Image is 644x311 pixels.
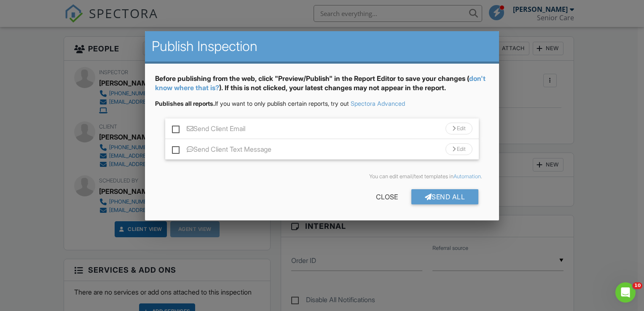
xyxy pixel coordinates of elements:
div: Before publishing from the web, click "Preview/Publish" in the Report Editor to save your changes... [155,74,489,99]
div: Close [362,189,411,204]
label: Send Client Text Message [172,145,271,156]
a: don't know where that is? [155,74,486,92]
div: You can edit email/text templates in . [162,173,482,180]
iframe: Intercom live chat [615,282,636,303]
label: Send Client Email [172,125,245,135]
span: 10 [633,282,642,289]
a: Spectora Advanced [351,100,405,107]
span: If you want to only publish certain reports, try out [155,100,349,107]
strong: Publishes all reports. [155,100,215,107]
div: Edit [445,143,472,155]
h2: Publish Inspection [152,38,492,55]
div: Send All [411,189,479,204]
a: Automation [453,173,481,180]
div: Edit [445,123,472,134]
